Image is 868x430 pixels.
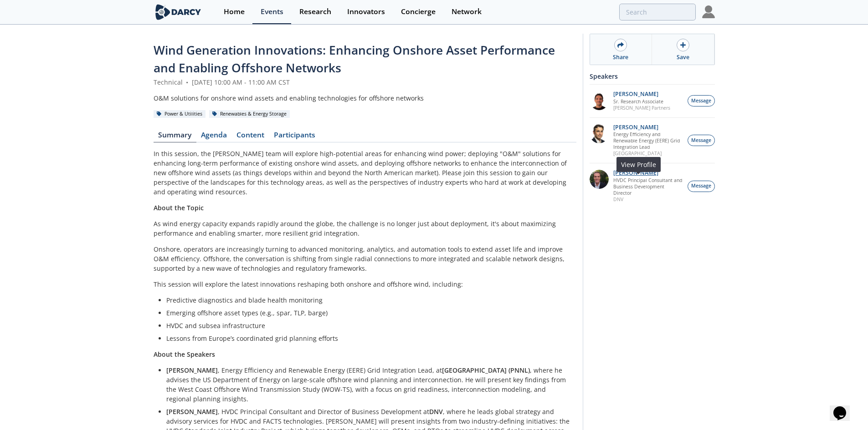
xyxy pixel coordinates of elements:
[154,219,576,238] p: As wind energy capacity expands rapidly around the globe, the challenge is no longer just about d...
[688,95,715,106] button: Message
[401,8,436,15] div: Concierge
[166,334,570,343] li: Lessons from Europe’s coordinated grid planning efforts
[154,77,576,87] div: Technical [DATE] 10:00 AM - 11:00 AM CST
[830,394,859,421] iframe: chat widget
[166,366,218,374] strong: [PERSON_NAME]
[232,132,269,142] a: Content
[154,279,576,289] p: This session will explore the latest innovations reshaping both onshore and offshore wind, includ...
[154,350,215,359] strong: About the Speakers
[166,308,570,318] li: Emerging offshore asset types (e.g., spar, TLP, barge)
[613,105,670,111] p: [PERSON_NAME] Partners
[613,53,628,61] div: Share
[590,170,609,189] img: a7c90837-2c3a-4a26-86b5-b32fe3f4a414
[590,68,715,84] div: Speakers
[166,321,570,330] li: HVDC and subsea infrastructure
[185,78,190,86] span: •
[590,91,609,110] img: 26c34c91-05b5-44cd-9eb8-fbe8adb38672
[154,132,196,142] a: Summary
[166,295,570,305] li: Predictive diagnostics and blade health monitoring
[688,135,715,146] button: Message
[691,97,711,105] span: Message
[154,203,204,212] strong: About the Topic
[154,149,576,197] p: In this session, the [PERSON_NAME] team will explore high-potential areas for enhancing wind powe...
[619,4,696,20] input: Advanced Search
[154,4,203,20] img: logo-wide.svg
[613,98,670,105] p: Sr. Research Associate
[166,407,218,416] strong: [PERSON_NAME]
[452,8,482,15] div: Network
[299,8,331,15] div: Research
[691,137,711,144] span: Message
[677,53,689,61] div: Save
[702,5,715,18] img: Profile
[347,8,385,15] div: Innovators
[209,110,290,118] div: Renewables & Energy Storage
[154,110,206,118] div: Power & Utilities
[261,8,283,15] div: Events
[224,8,245,15] div: Home
[590,124,609,143] img: 76c95a87-c68e-4104-8137-f842964b9bbb
[613,170,683,176] p: [PERSON_NAME]
[613,91,670,97] p: [PERSON_NAME]
[269,132,320,142] a: Participants
[613,150,683,157] p: [GEOGRAPHIC_DATA]
[196,132,232,142] a: Agenda
[613,177,683,196] p: HVDC Principal Consultant and Business Development Director
[688,181,715,192] button: Message
[429,407,443,416] strong: DNV
[166,365,570,404] li: , Energy Efficiency and Renewable Energy (EERE) Grid Integration Lead, at , where he advises the ...
[154,93,576,103] div: O&M solutions for onshore wind assets and enabling technologies for offshore networks
[154,42,555,76] span: Wind Generation Innovations: Enhancing Onshore Asset Performance and Enabling Offshore Networks
[691,182,711,190] span: Message
[613,196,683,202] p: DNV
[154,244,576,273] p: Onshore, operators are increasingly turning to advanced monitoring, analytics, and automation too...
[613,124,683,131] p: [PERSON_NAME]
[613,131,683,150] p: Energy Efficiency and Renewable Energy (EERE) Grid Integration Lead
[442,366,530,374] strong: [GEOGRAPHIC_DATA] (PNNL)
